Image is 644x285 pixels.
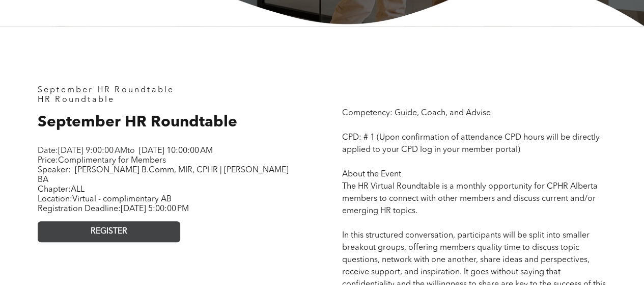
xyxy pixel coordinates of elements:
span: REGISTER [91,227,127,237]
span: Chapter: [38,186,85,194]
span: [DATE] 10:00:00 AM [139,147,213,155]
span: Complimentary for Members [58,157,166,165]
span: Virtual - complimentary AB [72,195,172,203]
span: Speaker: [38,166,71,174]
a: REGISTER [38,221,180,242]
span: [PERSON_NAME] B.Comm, MIR, CPHR | [PERSON_NAME] BA [38,166,289,184]
span: September HR Roundtable [38,86,175,94]
span: September HR Roundtable [38,115,237,130]
span: Location: Registration Deadline: [38,195,189,213]
span: HR Roundtable [38,96,115,104]
span: [DATE] 5:00:00 PM [121,205,189,213]
span: [DATE] 9:00:00 AM [58,147,127,155]
span: Price: [38,157,166,165]
span: ALL [71,186,85,194]
span: Date: to [38,147,135,155]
